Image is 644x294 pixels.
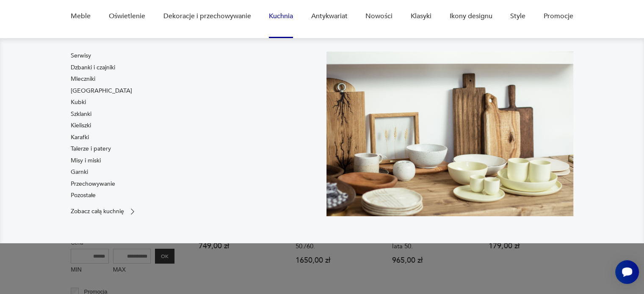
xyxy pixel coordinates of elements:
[71,180,115,188] a: Przechowywanie
[326,52,573,216] img: b2f6bfe4a34d2e674d92badc23dc4074.jpg
[71,168,88,176] a: Garnki
[71,87,132,95] a: [GEOGRAPHIC_DATA]
[71,52,91,60] a: Serwisy
[71,75,95,83] a: Mleczniki
[71,191,96,200] a: Pozostałe
[71,110,91,118] a: Szklanki
[71,157,101,165] a: Misy i miski
[71,98,86,107] a: Kubki
[71,121,91,130] a: Kieliszki
[615,260,639,284] iframe: Smartsupp widget button
[71,133,89,142] a: Karafki
[71,145,111,153] a: Talerze i patery
[71,207,137,216] a: Zobacz całą kuchnię
[71,209,124,214] p: Zobacz całą kuchnię
[71,63,115,72] a: Dzbanki i czajniki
